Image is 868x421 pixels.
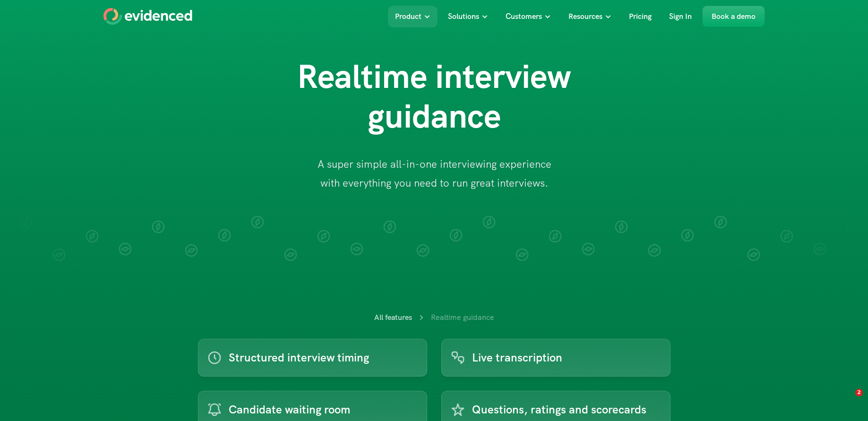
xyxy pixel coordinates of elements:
p: Product [395,10,421,23]
a: Live transcription [441,339,670,377]
p: Solutions [448,10,479,23]
a: Structured interview timing [198,339,427,377]
p: Realtime guidance [431,311,494,324]
p: Resources [568,10,602,23]
span: 2 [855,389,863,396]
iframe: Intercom live chat [836,389,859,412]
h1: Realtime interview guidance [245,57,623,136]
p: Book a demo [712,10,756,23]
a: Book a demo [702,6,765,27]
p: Candidate waiting room [229,401,350,419]
a: Home [103,8,192,25]
p: Live transcription [472,349,562,367]
p: Pricing [629,10,652,23]
p: Customers [506,10,542,23]
p: Structured interview timing [229,349,369,367]
p: Questions, ratings and scorecards [472,401,646,419]
a: All features [374,312,412,322]
p: Sign In [669,10,692,23]
a: Sign In [662,6,699,27]
a: Pricing [622,6,659,27]
p: A super simple all-in-one interviewing experience with everything you need to run great interviews. [316,155,552,192]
